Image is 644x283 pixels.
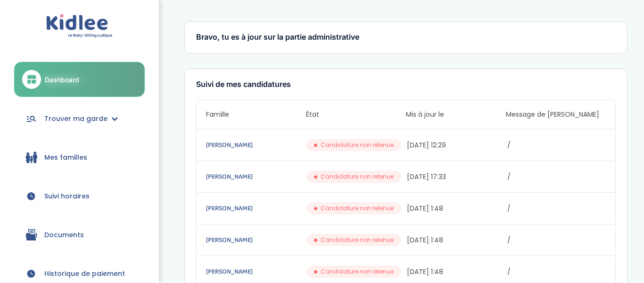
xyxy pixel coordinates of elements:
span: [DATE] 12:29 [407,140,505,150]
span: [DATE] 17:33 [407,172,505,182]
h3: Bravo, tu es à jour sur la partie administrative [196,33,616,42]
span: / [507,172,606,182]
span: Suivi horaires [44,191,90,201]
span: État [306,110,406,120]
a: Dashboard [14,62,145,97]
span: Mes familles [44,153,87,163]
a: [PERSON_NAME] [206,203,305,214]
a: Mes familles [14,140,145,174]
span: Famille [206,110,306,120]
a: [PERSON_NAME] [206,172,305,182]
img: logo.svg [46,14,113,38]
span: Message de [PERSON_NAME] [506,110,606,120]
span: [DATE] 1:48 [407,204,505,214]
span: / [507,235,606,245]
span: [DATE] 1:48 [407,267,505,277]
a: [PERSON_NAME] [206,266,305,277]
span: Candidature non retenue [321,172,394,181]
span: Documents [44,230,84,240]
a: [PERSON_NAME] [206,140,305,150]
span: Candidature non retenue [321,204,394,213]
span: Candidature non retenue [321,141,394,149]
span: / [507,140,606,150]
span: Dashboard [45,75,79,85]
span: Candidature non retenue [321,236,394,244]
span: Mis à jour le [406,110,506,120]
span: / [507,204,606,214]
span: Historique de paiement [44,269,125,279]
a: Suivi horaires [14,179,145,213]
a: Documents [14,218,145,252]
a: Trouver ma garde [14,102,145,136]
h3: Suivi de mes candidatures [196,80,616,89]
span: Candidature non retenue [321,267,394,276]
a: [PERSON_NAME] [206,235,305,245]
span: Trouver ma garde [44,114,107,124]
span: [DATE] 1:48 [407,235,505,245]
span: / [507,267,606,277]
